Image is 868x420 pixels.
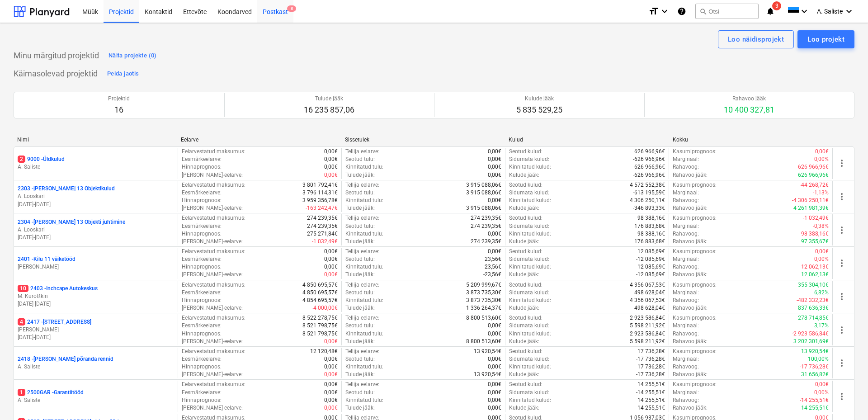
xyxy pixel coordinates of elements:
p: Seotud tulu : [345,255,375,263]
p: 4 572 552,38€ [630,181,665,189]
p: Rahavoo jääk : [673,271,708,278]
p: 98 388,16€ [637,230,665,238]
p: Projektid [108,95,130,103]
p: Eelarvestatud maksumus : [182,314,245,322]
p: 3 202 301,69€ [793,338,829,345]
button: Loo projekt [797,30,854,48]
p: -1 032,49€ [803,214,829,222]
p: Eesmärkeelarve : [182,289,222,297]
p: 0,00€ [488,197,501,204]
span: 8 [287,5,296,12]
p: A. Looskari [18,226,174,234]
p: Sidumata kulud : [509,255,549,263]
p: 2403 - Inchcape Autokeskus [18,285,98,293]
p: Kinnitatud kulud : [509,197,551,204]
p: 13 920,54€ [474,348,501,355]
p: 0,00% [814,156,829,163]
div: 12500GAR -GarantiitöödA. Saliste [18,389,174,404]
p: 4 261 981,39€ [793,204,829,212]
p: M. Kurotškin [18,293,174,300]
p: Seotud tulu : [345,355,375,363]
p: Seotud kulud : [509,148,542,156]
p: 4 306 250,11€ [630,197,665,204]
p: 626 966,96€ [634,148,665,156]
p: Kinnitatud kulud : [509,230,551,238]
p: [PERSON_NAME]-eelarve : [182,371,243,378]
p: [PERSON_NAME]-eelarve : [182,338,243,345]
div: Peida jaotis [107,69,139,79]
p: 0,00€ [324,355,338,363]
button: Näita projekte (0) [106,48,159,63]
p: -12 085,69€ [636,271,665,278]
p: 4 854 695,57€ [302,297,338,304]
p: Sidumata kulud : [509,289,549,297]
p: Seotud kulud : [509,248,542,255]
p: Marginaal : [673,355,699,363]
p: Marginaal : [673,322,699,330]
div: 2418 -[PERSON_NAME] põranda rennidA. Saliste [18,355,174,371]
p: Rahavoo jääk : [673,238,708,245]
p: -12 085,69€ [636,255,665,263]
p: 0,00€ [488,148,501,156]
p: Eelarvestatud maksumus : [182,248,245,255]
p: Rahavoo jääk : [673,304,708,312]
p: Eelarvestatud maksumus : [182,148,245,156]
p: 5 209 999,67€ [466,281,501,289]
p: Kasumiprognoos : [673,148,717,156]
div: 2401 -Kilu 11 väiketööd[PERSON_NAME] [18,255,174,271]
p: [PERSON_NAME]-eelarve : [182,204,243,212]
p: 3 915 088,06€ [466,181,501,189]
p: Eelarvestatud maksumus : [182,214,245,222]
p: Seotud tulu : [345,289,375,297]
p: Seotud kulud : [509,348,542,355]
i: notifications [766,6,775,17]
p: Kinnitatud kulud : [509,363,551,371]
p: 0,00€ [488,363,501,371]
p: 274 239,35€ [307,214,338,222]
p: Eesmärkeelarve : [182,355,222,363]
p: 3 873 735,30€ [466,289,501,297]
p: Tulude jääk : [345,238,375,245]
p: 8 800 513,60€ [466,314,501,322]
p: Kinnitatud tulu : [345,263,383,271]
p: 100,00% [808,355,829,363]
p: Marginaal : [673,289,699,297]
p: Seotud kulud : [509,214,542,222]
p: 0,00€ [324,363,338,371]
p: Eesmärkeelarve : [182,255,222,263]
p: Kinnitatud tulu : [345,163,383,171]
div: 42417 -[STREET_ADDRESS][PERSON_NAME][DATE]-[DATE] [18,318,174,341]
p: [DATE] - [DATE] [18,334,174,341]
p: 0,00€ [488,163,501,171]
i: Abikeskus [677,6,686,17]
p: 2401 - Kilu 11 väiketööd [18,255,75,263]
p: -4 000,00€ [312,304,338,312]
p: 8 521 798,75€ [302,330,338,338]
p: Seotud tulu : [345,222,375,230]
p: Hinnaprognoos : [182,230,222,238]
p: 278 714,85€ [798,314,829,322]
p: 0,00€ [324,171,338,179]
p: 3 796 114,31€ [302,189,338,197]
p: Rahavoo jääk : [673,338,708,345]
div: Kokku [673,137,829,143]
p: 176 883,68€ [634,222,665,230]
p: 5 598 211,92€ [630,338,665,345]
p: 498 628,04€ [634,289,665,297]
p: Tellija eelarve : [345,248,379,255]
p: 10 400 327,81 [724,104,774,115]
p: Tellija eelarve : [345,348,379,355]
p: Kasumiprognoos : [673,248,717,255]
span: more_vert [836,225,847,236]
p: Eelarvestatud maksumus : [182,348,245,355]
div: Loo projekt [807,33,844,45]
p: Tulude jääk : [345,271,375,278]
p: Eesmärkeelarve : [182,222,222,230]
p: -17 736,28€ [800,363,829,371]
p: 0,00€ [324,271,338,278]
p: Minu märgitud projektid [14,50,99,61]
p: Seotud kulud : [509,281,542,289]
p: Rahavoo jääk [724,95,774,103]
span: 3 [772,1,781,10]
p: Marginaal : [673,189,699,197]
